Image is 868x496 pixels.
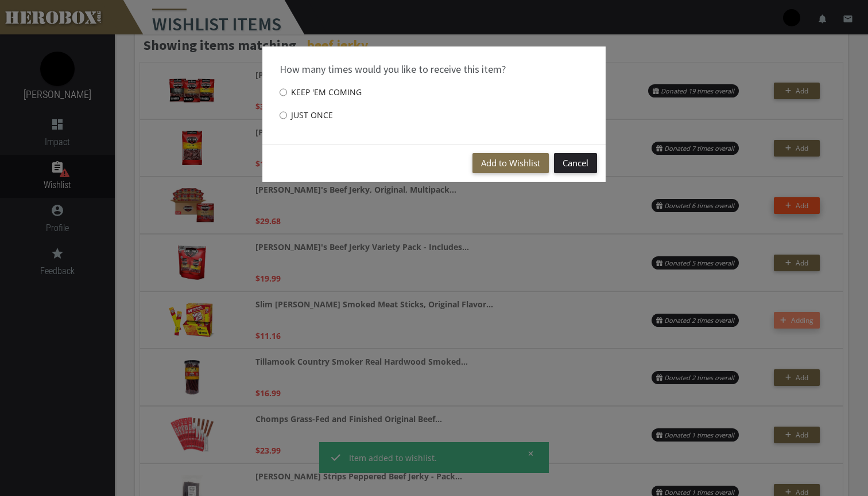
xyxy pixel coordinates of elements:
button: Add to Wishlist [472,153,549,173]
label: Keep 'em coming [280,81,362,104]
button: Cancel [554,153,597,173]
input: Just once [280,106,287,124]
label: Just once [280,104,333,127]
input: Keep 'em coming [280,83,287,101]
h4: How many times would you like to receive this item? [280,64,588,75]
